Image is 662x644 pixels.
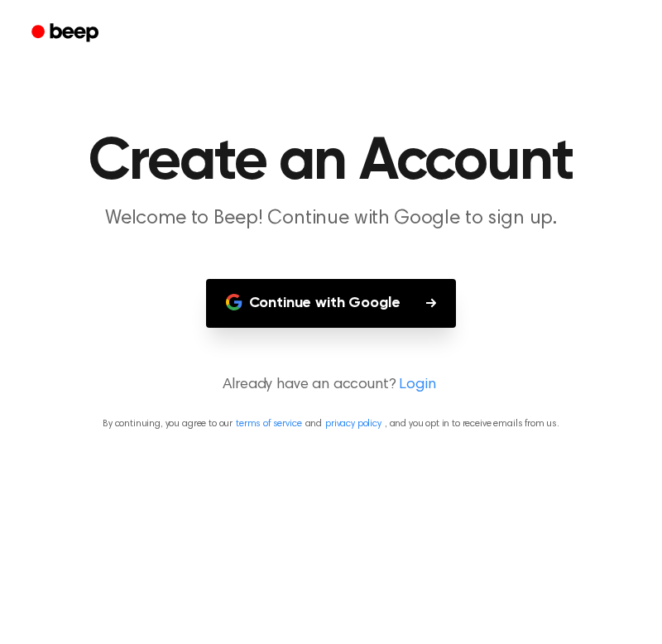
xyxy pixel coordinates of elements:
p: By continuing, you agree to our and , and you opt in to receive emails from us. [20,416,642,431]
a: Login [399,374,435,396]
a: privacy policy [325,419,381,429]
h1: Create an Account [20,132,642,192]
a: terms of service [236,419,301,429]
button: Continue with Google [206,279,457,328]
a: Beep [20,17,113,50]
p: Welcome to Beep! Continue with Google to sign up. [20,205,642,233]
p: Already have an account? [20,374,642,396]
